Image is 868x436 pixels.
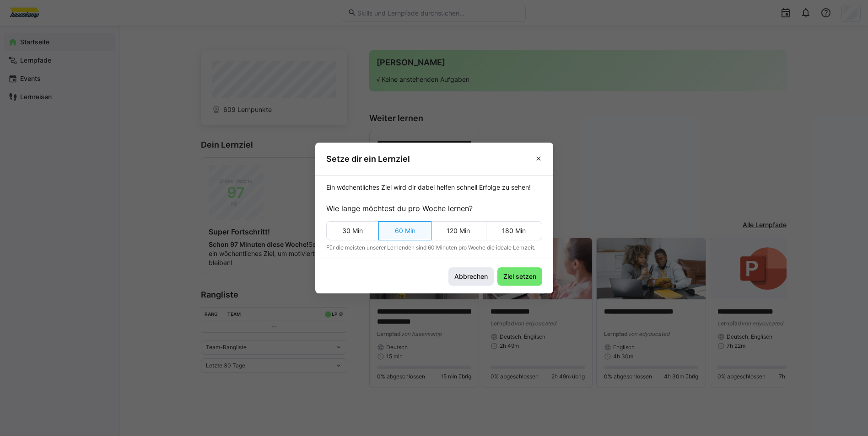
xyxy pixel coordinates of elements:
span: Für die meisten unserer Lernenden sind 60 Minuten pro Woche die ideale Lernzeit. [326,244,542,251]
p: Ein wöchentliches Ziel wird dir dabei helfen schnell Erfolge zu sehen! [326,183,542,192]
eds-button-option: 180 Min [486,221,542,240]
span: Abbrechen [453,272,489,281]
h3: Setze dir ein Lernziel [326,154,410,164]
span: Ziel setzen [502,272,538,281]
eds-button-option: 30 Min [326,221,379,240]
eds-button-option: 120 Min [431,221,486,240]
button: Ziel setzen [497,267,542,286]
p: Wie lange möchtest du pro Woche lernen? [326,203,542,214]
eds-button-option: 60 Min [378,221,431,240]
button: Abbrechen [448,267,494,286]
